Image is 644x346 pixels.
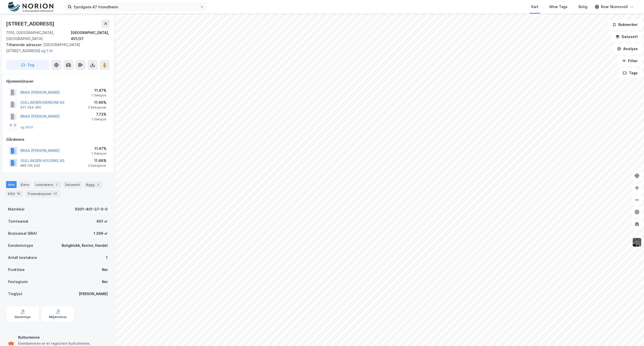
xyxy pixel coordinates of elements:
[53,191,58,196] div: 37
[92,146,106,152] div: 11.47%
[6,190,23,197] div: ESG
[71,30,110,42] div: [GEOGRAPHIC_DATA], 401/37
[102,279,108,285] div: Nei
[72,3,200,11] input: Søk på adresse, matrikkel, gårdeiere, leietakere eller personer
[15,315,31,319] div: Geoinnsyn
[618,56,642,66] button: Filter
[88,99,106,106] div: 11.46%
[88,158,106,164] div: 11.46%
[8,218,28,224] div: Tomteareal
[16,191,21,196] div: 19
[18,334,108,340] div: Kulturminne
[8,206,24,212] div: Matrikkel
[92,117,106,121] div: 1 Seksjon
[20,164,40,168] div: 889 126 442
[8,255,37,261] div: Antall leietakere
[19,181,31,188] div: Eiere
[632,237,642,247] img: 9k=
[619,68,642,78] button: Tags
[613,44,642,54] button: Analyse
[97,218,108,224] div: 601 ㎡
[611,32,642,42] button: Datasett
[94,230,108,236] div: 1 299 ㎡
[549,4,568,10] div: Mine Tags
[608,20,642,30] button: Bokmerker
[6,60,49,70] button: Tag
[8,2,53,12] img: norion-logo.80e7a08dc31c2e691866.png
[84,181,103,188] div: Bygg
[96,182,101,187] div: 2
[92,111,106,117] div: 7.72%
[6,20,55,28] div: [STREET_ADDRESS]
[88,164,106,168] div: 2 Seksjoner
[92,87,106,93] div: 11.47%
[579,4,587,10] div: Bolig
[8,243,33,249] div: Eiendomstype
[63,181,82,188] div: Datasett
[25,190,60,197] div: Transaksjoner
[6,30,71,42] div: 7010, [GEOGRAPHIC_DATA], [GEOGRAPHIC_DATA]
[8,230,37,236] div: Bruksareal (BRA)
[6,42,106,54] div: [GEOGRAPHIC_DATA] [STREET_ADDRESS]
[54,182,59,187] div: 1
[601,4,628,10] div: Roar Skomsvoll
[79,291,108,297] div: [PERSON_NAME]
[92,152,106,156] div: 1 Seksjon
[106,255,108,261] div: 1
[8,291,22,297] div: Tinglyst
[75,206,108,212] div: 5001-401-37-0-0
[6,136,109,143] div: Gårdeiere
[8,267,25,273] div: Punktleie
[88,106,106,110] div: 2 Seksjoner
[49,315,67,319] div: Miljøstatus
[8,279,28,285] div: Festegrunn
[102,267,108,273] div: Nei
[531,4,538,10] div: Kart
[619,322,644,346] iframe: Chat Widget
[6,181,17,188] div: Info
[6,43,43,47] span: Tilhørende adresser:
[92,93,106,97] div: 1 Seksjon
[20,106,41,110] div: 977 344 395
[62,243,108,249] div: Boligblokk, Kontor, Handel
[6,78,109,84] div: Hjemmelshaver
[33,181,61,188] div: Leietakere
